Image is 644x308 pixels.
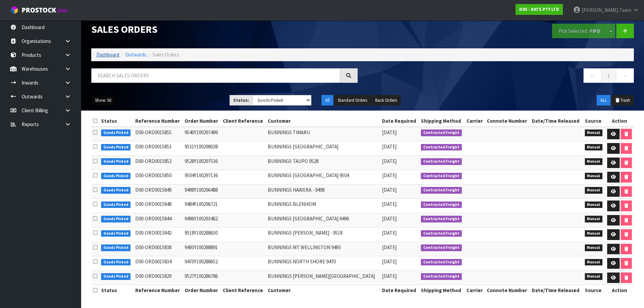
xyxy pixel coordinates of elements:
[183,127,221,141] td: 9540Y100297499
[183,270,221,285] td: 9527Y100286786
[183,242,221,256] td: 9493Y100288891
[382,187,397,193] span: [DATE]
[611,95,634,106] button: Trash
[134,127,183,141] td: D00-ORD0015855
[91,68,340,83] input: Search sales orders
[382,215,397,222] span: [DATE]
[585,273,603,280] span: Manual
[421,144,462,151] span: Contracted Freight
[421,230,462,237] span: Contracted Freight
[101,187,131,194] span: Goods Picked
[266,184,380,199] td: BUNNINGS HAWERA - 9498
[421,244,462,251] span: Contracted Freight
[183,285,221,296] th: Order Number
[101,144,131,151] span: Goods Picked
[183,228,221,242] td: 9518Y100288630
[382,158,397,164] span: [DATE]
[134,256,183,271] td: D00-ORD0015834
[134,228,183,242] td: D00-ORD0015842
[57,7,68,14] small: WMS
[380,116,419,126] th: Date Required
[221,285,266,296] th: Client Reference
[421,273,462,280] span: Contracted Freight
[585,202,603,208] span: Manual
[134,199,183,213] td: D00-ORD0015848
[421,187,462,194] span: Contracted Freight
[91,24,358,35] h1: Sales Orders
[134,141,183,156] td: D00-ORD0015853
[530,285,583,296] th: Date/Time Released
[266,242,380,256] td: BUNNINGS MT WELLINGTON 9493
[183,156,221,170] td: 9528Y100297536
[421,216,462,222] span: Contracted Freight
[421,158,462,165] span: Contracted Freight
[421,259,462,266] span: Contracted Freight
[266,170,380,185] td: BUNNINGS [GEOGRAPHIC_DATA] 9504
[134,285,183,296] th: Reference Number
[134,184,183,199] td: D00-ORD0015849
[590,28,600,34] strong: FIFO
[605,116,634,126] th: Action
[183,170,221,185] td: 9504Y100297136
[266,199,380,213] td: BUNNINGS BLENHEIM
[134,213,183,228] td: D00-ORD0015844
[125,51,146,58] a: Outwards
[101,216,131,222] span: Goods Picked
[616,68,634,83] a: →
[152,51,179,58] span: Sales Orders
[382,143,397,150] span: [DATE]
[585,230,603,237] span: Manual
[22,6,56,15] span: ProStock
[419,116,465,126] th: Shipping Method
[101,273,131,280] span: Goods Picked
[101,129,131,136] span: Goods Picked
[585,129,603,136] span: Manual
[465,116,485,126] th: Carrier
[10,6,19,14] img: cube-alt.png
[101,259,131,266] span: Goods Picked
[368,68,634,85] nav: Page navigation
[619,7,631,13] span: Taoro
[380,285,419,296] th: Date Required
[382,273,397,279] span: [DATE]
[421,129,462,136] span: Contracted Freight
[266,141,380,156] td: BUNNINGS [GEOGRAPHIC_DATA]
[101,230,131,237] span: Goods Picked
[582,7,618,13] span: [PERSON_NAME]
[183,184,221,199] td: 9498Y100296488
[266,270,380,285] td: BUNNINGS [PERSON_NAME][GEOGRAPHIC_DATA]
[421,173,462,180] span: Contracted Freight
[134,116,183,126] th: Reference Number
[583,285,605,296] th: Source
[334,95,371,106] button: Standard Orders
[585,244,603,251] span: Manual
[519,6,559,12] strong: D00 - DATS PTY LTD
[266,116,380,126] th: Customer
[597,95,611,106] button: ALL
[585,173,603,180] span: Manual
[583,116,605,126] th: Source
[485,285,530,296] th: Connote Number
[183,256,221,271] td: 9470Y100288652
[419,285,465,296] th: Shipping Method
[221,116,266,126] th: Client Reference
[382,172,397,179] span: [DATE]
[99,116,134,126] th: Status
[99,285,134,296] th: Status
[266,256,380,271] td: BUNNINGS NORTH SHORE 9470
[601,68,616,83] a: 1
[516,4,563,15] a: D00 - DATS PTY LTD
[485,116,530,126] th: Connote Number
[183,199,221,213] td: 9484Y100296721
[382,201,397,207] span: [DATE]
[266,156,380,170] td: BUNNINGS TAUPO 9528
[552,24,607,38] button: Pick Selected -FIFO
[585,259,603,266] span: Manual
[101,173,131,180] span: Goods Picked
[585,187,603,194] span: Manual
[266,127,380,141] td: BUNNINGS TIMARU
[134,170,183,185] td: D00-ORD0015850
[134,156,183,170] td: D00-ORD0015852
[465,285,485,296] th: Carrier
[96,51,119,58] a: Dashboard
